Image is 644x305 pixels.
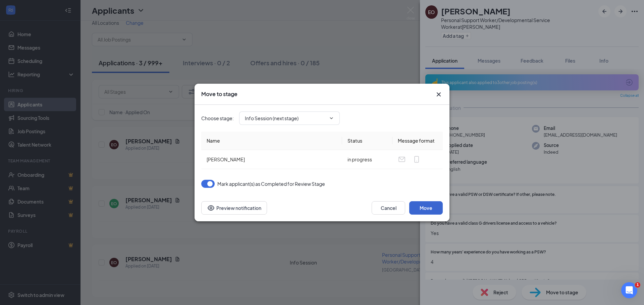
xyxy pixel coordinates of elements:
[201,201,267,215] button: Preview notificationEye
[201,115,234,122] span: Choose stage :
[217,180,325,188] span: Mark applicant(s) as Completed for Review Stage
[207,204,215,212] svg: Eye
[201,132,342,150] th: Name
[635,282,640,288] span: 1
[392,132,443,150] th: Message format
[342,132,392,150] th: Status
[409,201,443,215] button: Move
[413,155,421,163] svg: MobileSms
[201,90,237,98] h3: Move to stage
[621,282,637,298] iframe: Intercom live chat
[207,156,245,162] span: [PERSON_NAME]
[342,150,392,169] td: in progress
[435,90,443,98] button: Close
[435,90,443,98] svg: Cross
[398,155,406,163] svg: Email
[372,201,405,215] button: Cancel
[329,116,334,121] svg: ChevronDown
